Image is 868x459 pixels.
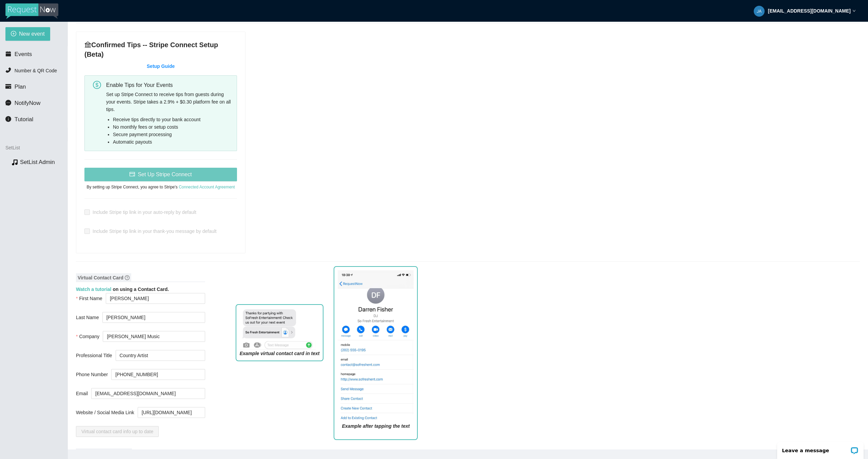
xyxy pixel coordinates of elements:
[147,63,175,69] a: Setup Guide
[106,91,232,113] div: Set up Stripe Connect to receive tips from guests during your events. Stripe takes a 2.9% + $0.30...
[76,293,106,304] label: First Name
[130,171,135,178] span: credit-card
[84,168,237,181] button: credit-cardSet Up Stripe Connect
[5,84,11,89] span: credit-card
[125,275,130,280] span: question-circle
[768,8,851,14] strong: [EMAIL_ADDRESS][DOMAIN_NAME]
[76,350,116,361] label: Professional Title
[93,81,101,89] span: dollar
[179,185,235,189] a: Connected Account Agreement
[5,116,11,122] span: info-circle
[15,68,57,73] span: Number & QR Code
[76,287,113,292] a: Watch a tutorial
[113,116,232,123] li: Receive tips directly to your bank account
[5,27,50,41] button: plus-circleNew event
[106,293,205,304] input: First Name
[338,270,414,422] img: tapping a Virtual Contact Card
[240,350,320,357] figcaption: Example virtual contact card in text
[11,31,16,37] span: plus-circle
[15,116,33,123] span: Tutorial
[76,371,108,378] span: Phone Number
[773,438,868,459] iframe: LiveChat chat widget
[76,331,103,342] label: Company
[76,312,102,323] label: Last Name
[84,41,91,48] span: bank
[86,185,235,189] span: By setting up Stripe Connect, you agree to Stripe's
[102,312,205,323] input: Last Name
[76,407,138,418] label: Website / Social Media Link
[84,40,237,59] h4: Confirmed Tips -- Stripe Connect Setup (Beta)
[76,448,132,457] span: VirtualDJ Integration
[113,123,232,131] li: No monthly fees or setup costs
[116,350,205,361] input: Professional Title
[113,138,232,146] li: Automatic payouts
[5,100,11,106] span: message
[338,422,414,430] figcaption: Example after tapping the text
[5,3,58,19] img: RequestNow
[90,208,199,216] span: Include Stripe tip link in your auto-reply by default
[19,30,45,38] span: New event
[138,170,192,179] span: Set Up Stripe Connect
[91,388,205,399] input: Email
[113,131,232,138] li: Secure payment processing
[106,81,232,89] div: Enable Tips for Your Events
[15,84,26,90] span: Plan
[240,308,316,350] img: Virtual Contact Card in a text message
[754,6,765,17] img: 96e98aabac2ca0c027491d1e3351d871
[5,67,11,73] span: phone
[76,388,91,399] label: Email
[90,227,219,235] span: Include Stripe tip link in your thank-you message by default
[76,273,131,282] span: Virtual Contact Card
[15,51,32,57] span: Events
[20,159,55,165] a: SetList Admin
[852,9,856,13] span: down
[15,100,40,106] span: NotifyNow
[76,426,159,437] button: Virtual contact card info up to date
[138,407,205,418] input: Website / Social Media Link
[76,287,169,292] b: on using a Contact Card.
[103,331,205,342] input: Company
[5,51,11,57] span: calendar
